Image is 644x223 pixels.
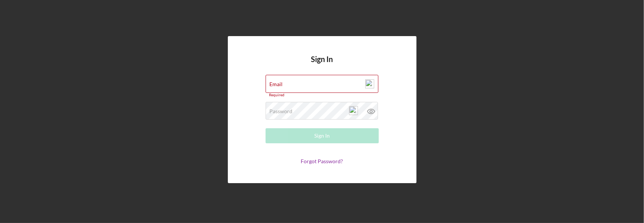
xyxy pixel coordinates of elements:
img: npw-badge-icon-locked.svg [349,106,358,115]
h4: Sign In [311,55,333,75]
div: Sign In [314,128,330,143]
img: npw-badge-icon-locked.svg [365,79,374,88]
label: Password [270,108,293,114]
button: Sign In [266,128,379,143]
div: Required [266,93,379,97]
label: Email [270,81,283,87]
a: Forgot Password? [301,158,343,164]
